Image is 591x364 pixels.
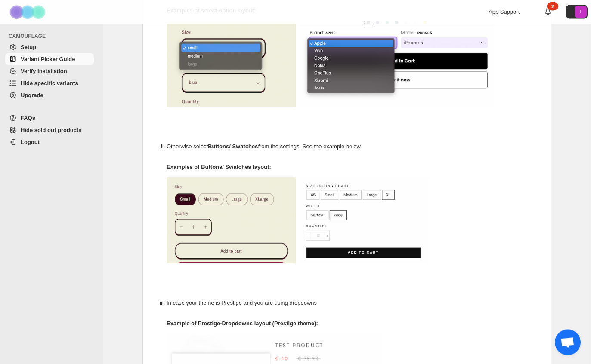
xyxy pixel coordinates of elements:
[5,136,94,148] a: Logout
[21,80,78,86] span: Hide specific variants
[579,9,582,15] text: T
[5,53,94,65] a: Variant Picker Guide
[21,92,43,98] span: Upgrade
[167,293,545,314] p: In case your theme is Prestige and you are using dropdowns
[167,21,296,107] img: camouflage-select-options
[544,8,552,16] a: 2
[167,321,318,327] strong: Example of Prestige-Dropdowns layout ( ):
[5,41,94,53] a: Setup
[167,137,545,157] p: Otherwise select from the settings. See the example below
[21,44,36,50] span: Setup
[5,112,94,124] a: FAQs
[167,164,271,171] strong: Examples of Buttons/ Swatches layout:
[575,6,587,18] span: Avatar with initials T
[5,89,94,101] a: Upgrade
[21,115,35,121] span: FAQs
[300,178,429,264] img: camouflage-swatch-2
[5,124,94,136] a: Hide sold out products
[21,139,40,145] span: Logout
[547,2,558,11] div: 2
[21,56,75,62] span: Variant Picker Guide
[167,178,296,264] img: camouflage-swatch-1
[5,65,94,77] a: Verify Installation
[9,33,97,40] span: CAMOUFLAGE
[274,321,314,327] span: Prestige theme
[489,9,520,15] span: App Support
[566,5,588,19] button: Avatar with initials T
[555,330,581,355] a: Chat abierto
[300,21,494,107] img: camouflage-select-options-2
[21,68,67,74] span: Verify Installation
[7,0,50,24] img: Camouflage
[208,144,258,150] strong: Buttons/ Swatches
[21,127,82,133] span: Hide sold out products
[5,77,94,89] a: Hide specific variants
